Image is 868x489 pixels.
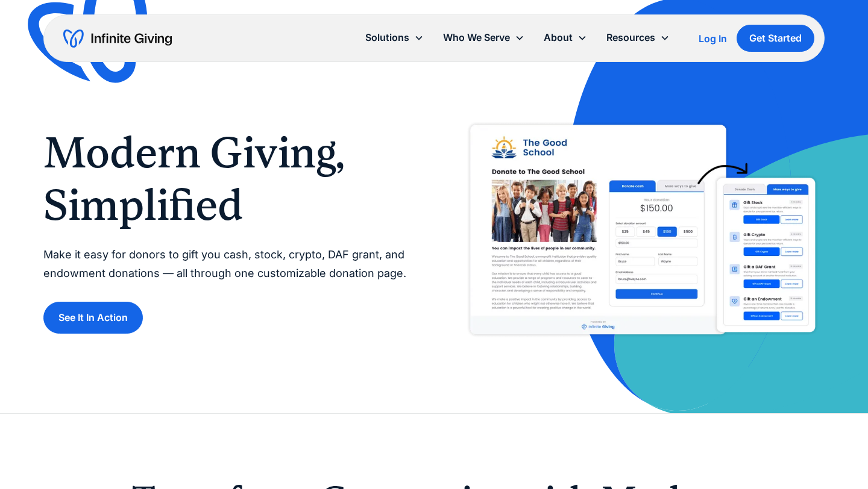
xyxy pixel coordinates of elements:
[433,25,534,51] div: Who We Serve
[43,127,410,231] h1: Modern Giving, Simplified
[699,31,727,46] a: Log In
[43,246,410,282] p: Make it easy for donors to gift you cash, stock, crypto, DAF grant, and endowment donations — all...
[544,30,573,46] div: About
[597,25,679,51] div: Resources
[356,25,433,51] div: Solutions
[737,25,814,52] a: Get Started
[699,34,727,43] div: Log In
[534,25,597,51] div: About
[365,30,409,46] div: Solutions
[43,302,143,334] a: See It In Action
[63,29,172,48] a: home
[606,30,655,46] div: Resources
[443,30,510,46] div: Who We Serve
